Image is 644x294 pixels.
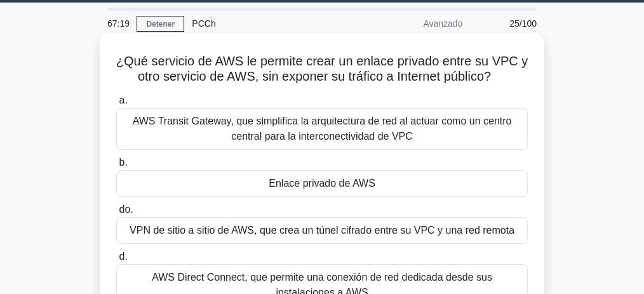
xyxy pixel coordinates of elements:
[119,251,127,262] font: d.
[116,54,528,83] font: ¿Qué servicio de AWS le permite crear un enlace privado entre su VPC y otro servicio de AWS, sin ...
[119,95,127,105] font: a.
[100,11,137,36] div: 67:19
[119,157,127,168] font: b.
[509,18,537,29] font: 25/100
[269,178,375,189] font: Enlace privado de AWS
[423,18,462,29] font: Avanzado
[146,20,175,29] font: Detener
[119,204,133,215] font: do.
[133,116,512,142] font: AWS Transit Gateway, que simplifica la arquitectura de red al actuar como un centro central para ...
[137,16,184,32] a: Detener
[192,18,215,29] font: PCCh
[130,225,514,236] font: VPN de sitio a sitio de AWS, que crea un túnel cifrado entre su VPC y una red remota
